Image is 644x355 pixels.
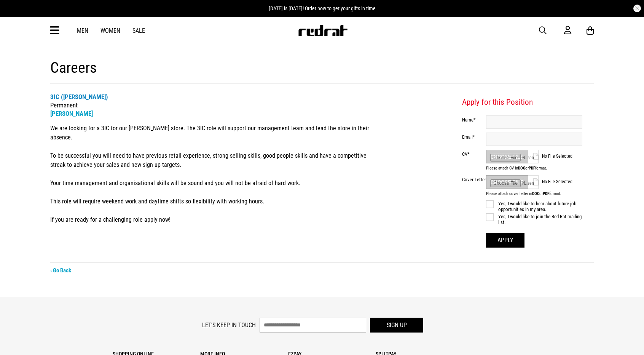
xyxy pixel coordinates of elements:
[462,117,486,123] label: Name*
[50,93,376,118] h2: Permanent
[50,267,71,274] a: ‹ Go Back
[370,318,423,333] button: Sign up
[298,25,348,36] img: Redrat logo
[50,110,93,117] a: [PERSON_NAME]
[462,177,486,182] label: Cover Letter
[486,214,582,225] label: Yes, I would like to join the Red Rat mailing list.
[269,5,376,11] span: [DATE] is [DATE]! Order now to get your gifts in time
[486,233,524,248] button: Apply
[132,27,145,34] a: Sale
[202,321,256,329] label: Let's keep in touch
[486,191,582,196] span: Please attach cover letter in or format.
[77,27,88,34] a: Men
[486,166,582,171] span: Please attach CV in or format.
[542,154,582,159] span: No File Selected
[100,27,120,34] a: Women
[50,124,376,224] p: We are looking for a 3IC for our [PERSON_NAME] store. The 3IC role will support our management te...
[462,134,486,140] label: Email*
[518,166,525,171] strong: DOC
[462,97,582,108] h3: Apply for this Position
[532,191,539,196] strong: DOC
[486,201,582,212] label: Yes, I would like to hear about future job opportunities in my area.
[50,59,594,83] h1: Careers
[50,93,108,101] strong: 3IC ([PERSON_NAME])
[542,179,582,184] span: No File Selected
[529,166,535,171] strong: PDF
[543,191,549,196] strong: PDF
